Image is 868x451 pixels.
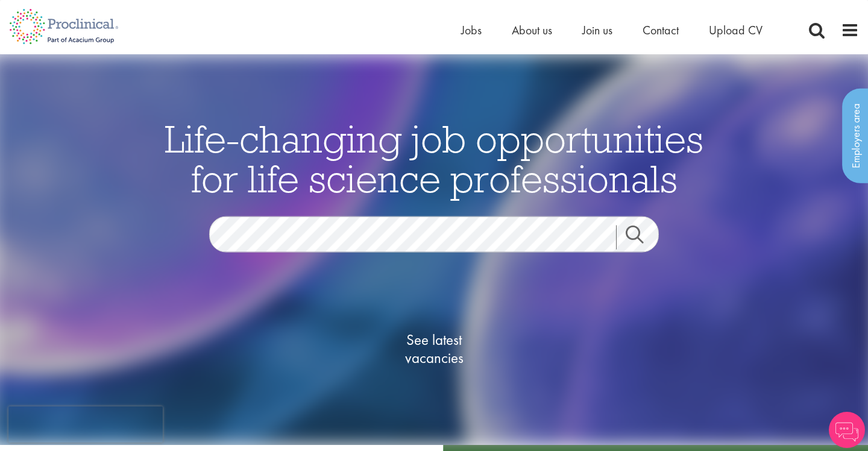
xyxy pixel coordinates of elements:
[709,22,763,38] a: Upload CV
[165,115,703,203] span: Life-changing job opportunities for life science professionals
[829,412,865,448] img: Chatbot
[582,22,612,38] a: Join us
[512,22,552,38] a: About us
[374,331,494,367] span: See latest vacancies
[461,22,482,38] a: Jobs
[374,283,494,415] a: See latestvacancies
[616,225,668,250] a: Job search submit button
[643,22,679,38] a: Contact
[8,406,163,443] iframe: reCAPTCHA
